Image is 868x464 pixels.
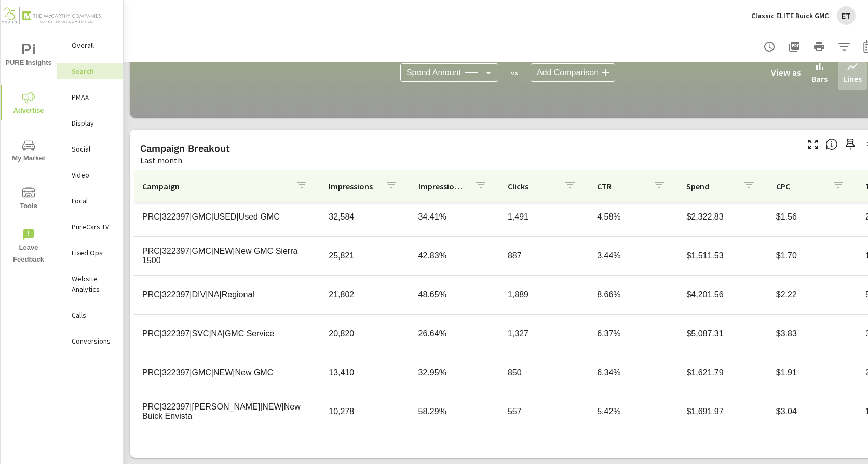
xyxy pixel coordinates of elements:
[57,245,123,261] div: Fixed Ops
[418,181,466,192] p: Impression Share
[4,228,53,266] span: Leave Feedback
[320,282,410,308] td: 21,802
[589,438,678,463] td: 4.38%
[499,243,589,269] td: 887
[57,167,123,183] div: Video
[410,399,499,425] td: 58.29%
[768,282,857,308] td: $2.22
[72,310,115,320] p: Calls
[678,204,767,230] td: $2,322.83
[57,89,123,105] div: PMAX
[4,44,53,69] span: PURE Insights
[597,181,645,192] p: CTR
[142,181,287,192] p: Campaign
[499,360,589,386] td: 850
[768,243,857,269] td: $1.70
[4,187,53,212] span: Tools
[57,271,123,297] div: Website Analytics
[499,438,589,463] td: 369
[809,36,830,57] button: Print Report
[72,118,115,128] p: Display
[134,394,320,429] td: PRC|322397|[PERSON_NAME]|NEW|New Buick Envista
[72,144,115,154] p: Social
[57,115,123,131] div: Display
[134,282,320,308] td: PRC|322397|DIV|NA|Regional
[589,282,678,308] td: 8.66%
[686,181,734,192] p: Spend
[57,333,123,349] div: Conversions
[508,181,555,192] p: Clicks
[589,321,678,347] td: 6.37%
[768,438,857,463] td: $2.43
[57,63,123,79] div: Search
[410,321,499,347] td: 26.64%
[805,136,821,153] button: Make Fullscreen
[837,6,856,25] div: ET
[678,438,767,463] td: $895.32
[751,11,829,20] p: Classic ELITE Buick GMC
[134,238,320,274] td: PRC|322397|GMC|NEW|New GMC Sierra 1500
[134,321,320,347] td: PRC|322397|SVC|NA|GMC Service
[400,63,498,82] div: Spend Amount
[410,360,499,386] td: 32.95%
[320,399,410,425] td: 10,278
[499,321,589,347] td: 1,327
[57,219,123,235] div: PureCars TV
[134,360,320,386] td: PRC|322397|GMC|NEW|New GMC
[320,438,410,463] td: 8,421
[499,399,589,425] td: 557
[72,170,115,180] p: Video
[134,438,320,463] td: PRC|322397|GMC|NEW|New GMC Truck
[678,399,767,425] td: $1,691.97
[72,336,115,346] p: Conversions
[72,222,115,232] p: PureCars TV
[57,193,123,209] div: Local
[140,154,182,167] p: Last month
[406,67,461,78] span: Spend Amount
[499,282,589,308] td: 1,889
[825,138,838,151] span: This is a summary of Search performance results by campaign. Each column can be sorted.
[320,243,410,269] td: 25,821
[72,274,115,294] p: Website Analytics
[811,73,828,85] p: Bars
[72,248,115,258] p: Fixed Ops
[134,204,320,230] td: PRC|322397|GMC|USED|Used GMC
[410,438,499,463] td: 39.68%
[1,31,57,270] div: nav menu
[531,63,615,82] div: Add Comparison
[57,141,123,157] div: Social
[678,243,767,269] td: $1,511.53
[776,181,824,192] p: CPC
[72,92,115,102] p: PMAX
[843,73,862,85] p: Lines
[72,66,115,76] p: Search
[589,399,678,425] td: 5.42%
[771,67,801,78] h6: View as
[410,204,499,230] td: 34.41%
[678,282,767,308] td: $4,201.56
[4,91,53,117] span: Advertise
[784,36,805,57] button: "Export Report to PDF"
[768,399,857,425] td: $3.04
[57,37,123,53] div: Overall
[72,40,115,50] p: Overall
[537,67,599,78] span: Add Comparison
[768,321,857,347] td: $3.83
[589,204,678,230] td: 4.58%
[329,181,376,192] p: Impressions
[768,360,857,386] td: $1.91
[768,204,857,230] td: $1.56
[678,321,767,347] td: $5,087.31
[589,243,678,269] td: 3.44%
[320,321,410,347] td: 20,820
[499,204,589,230] td: 1,491
[834,36,855,57] button: Apply Filters
[410,282,499,308] td: 48.65%
[320,360,410,386] td: 13,410
[678,360,767,386] td: $1,621.79
[320,204,410,230] td: 32,584
[72,196,115,206] p: Local
[140,143,230,154] h5: Campaign Breakout
[4,139,53,165] span: My Market
[589,360,678,386] td: 6.34%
